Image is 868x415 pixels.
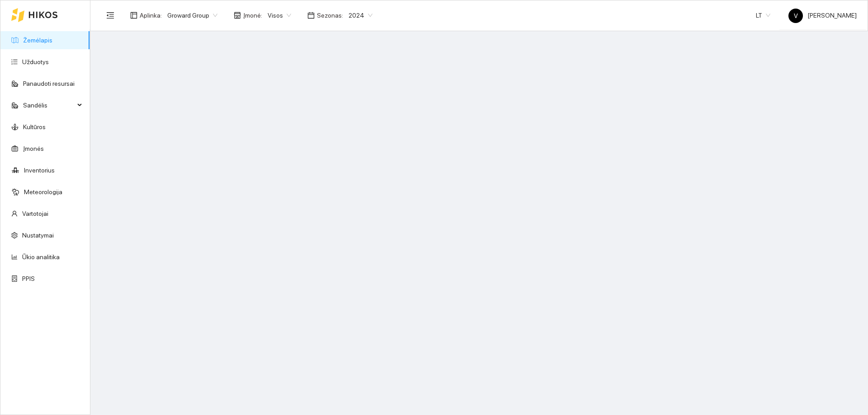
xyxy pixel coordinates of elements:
button: menu-fold [101,6,119,24]
span: menu-fold [106,11,114,19]
span: Sandėlis [23,96,75,114]
a: Inventorius [24,167,55,174]
span: 2024 [349,9,373,22]
a: Įmonės [23,145,44,152]
span: [PERSON_NAME] [788,12,857,19]
span: LT [756,9,770,22]
span: calendar [307,12,315,19]
a: Nustatymai [22,232,54,239]
span: Visos [268,9,291,22]
span: Sezonas : [317,10,343,20]
a: Meteorologija [24,188,62,196]
span: shop [234,12,241,19]
a: Panaudoti resursai [23,80,75,87]
span: V [794,9,798,23]
span: Įmonė : [243,10,262,20]
a: Ūkio analitika [22,253,60,261]
a: Užduotys [22,58,49,65]
span: Groward Group [167,9,217,22]
a: PPIS [22,275,35,282]
a: Vartotojai [22,210,48,217]
span: Aplinka : [140,10,162,20]
span: layout [130,12,137,19]
a: Žemėlapis [23,37,52,44]
a: Kultūros [23,123,46,131]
